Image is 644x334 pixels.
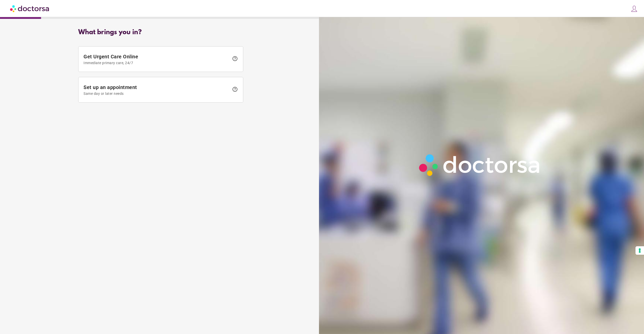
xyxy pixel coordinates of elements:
[10,3,50,14] img: Doctorsa.com
[635,246,644,255] button: Your consent preferences for tracking technologies
[78,29,243,36] div: What brings you in?
[232,86,238,92] span: help
[84,92,229,96] span: Same day or later needs
[631,5,638,12] img: icons8-customer-100.png
[232,56,238,62] span: help
[84,61,229,65] span: Immediate primary care, 24/7
[84,54,229,65] span: Get Urgent Care Online
[416,151,544,179] img: Logo-Doctorsa-trans-White-partial-flat.png
[84,84,229,96] span: Set up an appointment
